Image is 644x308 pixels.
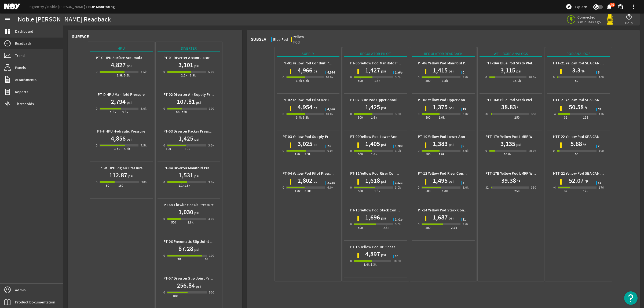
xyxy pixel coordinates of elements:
[547,51,610,57] div: Pod Analogs
[15,41,31,46] span: Readback
[96,143,97,148] div: 0
[564,115,568,120] div: 32
[448,179,453,184] span: psi
[448,142,453,147] span: psi
[624,291,638,305] button: Open Resource Center
[365,66,380,75] h1: 1,427
[380,252,386,258] span: psi
[418,171,489,176] b: PT-12 Yellow Pod Riser Connector Pressure
[553,185,556,190] div: -4
[350,222,352,227] div: 0
[448,105,453,111] span: psi
[184,183,191,188] div: 1.6k
[418,75,419,80] div: 0
[365,140,380,148] h1: 1,405
[298,176,312,185] h1: 2,802
[326,75,334,80] div: 10.0k
[380,142,386,147] span: psi
[111,97,126,106] h1: 2,794
[178,134,193,143] h1: 1,425
[583,188,588,194] div: 125
[580,68,585,74] span: %
[293,34,311,45] div: Yellow Pod
[418,222,419,227] div: 0
[312,142,318,147] span: psi
[358,115,363,120] div: 500
[47,4,88,9] a: Noble [PERSON_NAME]
[566,3,572,10] mat-icon: explore
[418,134,487,139] b: PT-10 Yellow Pod Lower Annular Pressure
[163,179,165,185] div: 0
[584,179,588,184] span: °F
[273,37,288,42] div: Blue Pod
[163,69,165,75] div: 0
[173,293,178,299] div: 100
[553,61,619,66] b: HTT-21 Yellow Pod SEA CAN 1 Humidity
[500,66,515,75] h1: 3,115
[350,61,419,66] b: PT-05 Yellow Pod Manifold Pilot Pressure
[553,134,619,139] b: HTT-22 Yellow Pod SEA CAN 2 Humidity
[193,247,199,252] span: psi
[380,179,386,184] span: psi
[163,276,249,281] b: PT-07 Diverter Slip Joint Packer Hydraulic Pressure
[514,115,519,120] div: 250
[326,111,334,117] div: 10.0k
[364,262,370,267] div: 3.4k
[193,173,199,179] span: psi
[463,218,466,221] span: 31
[515,68,521,74] span: psi
[141,179,147,185] div: 300
[598,71,599,74] span: 6
[426,225,431,230] div: 500
[296,115,302,120] div: 3.4k
[501,103,516,111] h1: 38.83
[515,142,521,147] span: psi
[418,111,419,117] div: 0
[433,66,448,75] h1: 1,415
[166,146,171,152] div: 100
[380,68,386,74] span: psi
[295,152,301,157] div: 1.8k
[485,75,487,80] div: 0
[463,222,469,227] div: 3.0k
[163,290,165,295] div: 0
[350,208,432,213] b: PT-13 Yellow Pod Stack Connector Pilot Pressure
[111,134,126,143] h1: 4,856
[178,61,193,69] h1: 3,101
[177,281,195,290] h1: 256.84
[350,97,425,102] b: PT-07 Blue Pod Upper Annular Pilot Pressure
[371,115,377,120] div: 1.6k
[358,188,363,194] div: 500
[90,46,153,52] div: HPU
[177,256,181,262] div: 30
[190,73,196,78] div: 3.3k
[395,255,398,258] span: 20
[583,115,588,120] div: 125
[184,146,191,152] div: 1.6k
[371,262,377,267] div: 5.3k
[393,258,401,264] div: 10.0k
[117,73,123,78] div: 3.9k
[327,71,335,74] span: 4,844
[463,148,469,153] div: 3.0k
[504,152,512,157] div: 10.0k
[485,148,487,153] div: 0
[88,4,115,9] a: BOP Monitoring
[96,106,97,111] div: 0
[350,134,429,139] b: PT-09 Yellow Pod Lower Annular Pilot Pressure
[570,140,582,148] h1: 5.88
[485,111,489,117] div: 32
[127,173,133,179] span: psi
[485,185,489,190] div: 32
[529,75,536,80] div: 20.0k
[96,69,97,75] div: 0
[124,73,130,78] div: 5.3k
[283,61,341,66] b: PT-01 Yellow Pod Conduit Pressure
[617,3,624,10] mat-icon: support_agent
[208,179,214,185] div: 3.0k
[463,111,469,117] div: 3.0k
[485,97,564,102] b: PTT-16B Blue Pod Stack Wellbore Temperature
[15,101,34,107] span: Thresholds
[395,145,402,148] span: 1,200
[163,55,225,60] b: PT-01 Diverter Accumulator Pressure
